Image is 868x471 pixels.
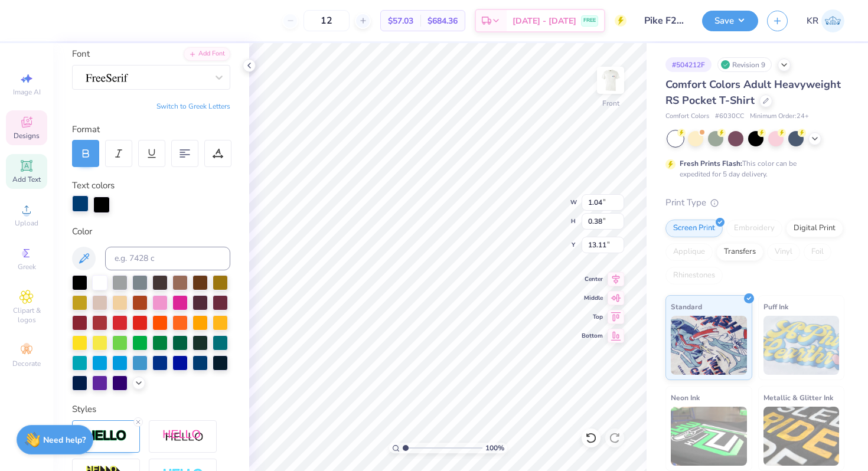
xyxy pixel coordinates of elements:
[6,306,47,325] span: Clipart & logos
[485,443,504,453] span: 100 %
[583,17,596,25] span: FREE
[13,87,41,97] span: Image AI
[807,14,818,28] span: KR
[428,15,458,27] span: $684.36
[665,267,723,284] div: Rhinestones
[304,10,350,31] input: – –
[671,300,702,313] span: Standard
[671,407,747,466] img: Neon Ink
[156,102,230,111] button: Switch to Greek Letters
[716,243,763,261] div: Transfers
[602,98,619,109] div: Front
[665,196,844,210] div: Print Type
[15,218,38,228] span: Upload
[635,9,693,32] input: Untitled Design
[14,131,40,140] span: Designs
[388,15,413,27] span: $57.03
[680,158,825,179] div: This color can be expedited for 5 day delivery.
[12,175,41,184] span: Add Text
[680,159,742,168] strong: Fresh Prints Flash:
[72,123,231,136] div: Format
[786,220,843,237] div: Digital Print
[750,112,809,122] span: Minimum Order: 24 +
[665,77,841,107] span: Comfort Colors Adult Heavyweight RS Pocket T-Shirt
[804,243,831,261] div: Foil
[665,112,709,122] span: Comfort Colors
[18,262,36,272] span: Greek
[582,313,603,321] span: Top
[715,112,744,122] span: # 6030CC
[72,179,115,192] label: Text colors
[582,294,603,302] span: Middle
[599,68,622,92] img: Front
[184,47,230,61] div: Add Font
[582,275,603,283] span: Center
[162,429,204,444] img: Shadow
[726,220,782,237] div: Embroidery
[763,391,833,404] span: Metallic & Glitter Ink
[767,243,800,261] div: Vinyl
[665,57,712,72] div: # 504212F
[763,316,840,375] img: Puff Ink
[807,9,844,32] a: KR
[665,243,713,261] div: Applique
[43,434,86,446] strong: Need help?
[513,15,576,27] span: [DATE] - [DATE]
[702,11,758,31] button: Save
[665,220,723,237] div: Screen Print
[717,57,772,72] div: Revision 9
[763,300,788,313] span: Puff Ink
[12,359,41,368] span: Decorate
[763,407,840,466] img: Metallic & Glitter Ink
[105,247,230,270] input: e.g. 7428 c
[671,316,747,375] img: Standard
[86,429,127,443] img: Stroke
[72,225,230,238] div: Color
[582,332,603,340] span: Bottom
[671,391,700,404] span: Neon Ink
[72,403,230,416] div: Styles
[821,9,844,32] img: Kaylee Rivera
[72,47,90,61] label: Font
